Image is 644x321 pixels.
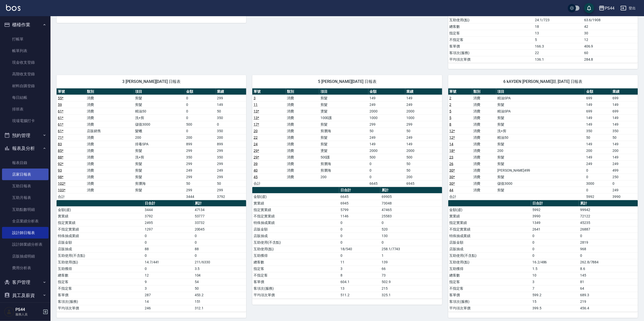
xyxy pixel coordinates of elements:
td: 299 [368,121,405,128]
a: 8 [450,122,452,126]
td: 50 [405,128,442,134]
a: 3 [254,96,256,100]
td: 客單價 [448,43,534,50]
td: 149 [585,141,611,147]
td: 200 [611,147,638,154]
td: 350 [585,128,611,134]
td: 299 [185,187,216,193]
td: 2000 [405,147,442,154]
td: 299 [216,160,246,167]
td: 消費 [86,187,134,193]
th: 類別 [86,88,134,95]
table: a dense table [448,88,638,200]
a: 93 [58,168,62,172]
td: 儲值3000 [134,121,185,128]
td: 350 [611,128,638,134]
a: 打帳單 [2,33,48,45]
td: 消費 [286,121,319,128]
td: 剪髮 [134,187,185,193]
td: 299 [216,147,246,154]
td: 500 [185,121,216,128]
td: 0 [185,95,216,101]
td: 消費 [286,160,319,167]
td: 149 [611,114,638,121]
td: 200 [496,147,585,154]
td: 消費 [286,128,319,134]
td: 消費 [472,160,496,167]
td: 燙髮 [319,147,368,154]
td: 69905 [380,193,442,200]
td: 剪髮 [496,141,585,147]
td: 299 [405,121,442,128]
td: 350 [216,128,246,134]
td: 剪髮 [134,167,185,174]
td: 消費 [472,147,496,154]
td: 50 [405,160,442,167]
td: 剪髮 [134,101,185,108]
a: 排班表 [2,103,48,115]
th: 項目 [496,88,585,95]
table: a dense table [57,200,246,312]
th: 日合計 [143,200,193,207]
a: 高階收支登錄 [2,68,48,80]
td: 18 [534,23,583,30]
td: 剪髮 [496,114,585,121]
td: 63.6/1908 [583,17,638,23]
th: 累計 [380,187,442,194]
th: 累計 [579,200,638,207]
td: 50 [585,134,611,141]
a: 26 [450,162,454,166]
table: a dense table [57,88,246,200]
td: 精油SPA [496,108,585,114]
span: 3 [PERSON_NAME][DATE] 日報表 [63,79,240,84]
a: 83 [58,142,62,146]
td: 消費 [286,174,319,180]
th: 日合計 [339,187,380,194]
button: PS44 [597,3,616,13]
th: 金額 [368,88,405,95]
td: 6945 [405,180,442,187]
td: 500 [368,154,405,160]
td: 24.1/723 [534,17,583,23]
td: 0 [585,174,611,180]
td: 消費 [286,154,319,160]
td: 消費 [472,174,496,180]
td: 500護 [319,154,368,160]
td: 149 [585,121,611,128]
td: 1000護 [319,114,368,121]
td: 消費 [86,95,134,101]
a: 帳單列表 [2,45,48,57]
button: 報表及分析 [2,142,48,155]
a: 設計師業績分析表 [2,239,48,250]
td: 髮蠟 [134,128,185,134]
td: 消費 [472,180,496,187]
td: 燙髮 [319,108,368,114]
td: 50 [405,167,442,174]
td: 剪髮 [134,160,185,167]
td: 699 [585,108,611,114]
td: 金額(虛) [252,193,339,200]
table: a dense table [448,200,638,312]
td: 金額(虛) [57,207,143,213]
th: 累計 [193,200,246,207]
td: 3444 [143,207,193,213]
a: 40 [254,168,258,172]
td: 消費 [86,167,134,174]
td: 249 [405,101,442,108]
td: 30 [583,30,638,36]
td: 0 [585,167,611,174]
a: 39 [254,162,258,166]
td: 5992 [585,193,611,200]
td: 200 [405,174,442,180]
td: 249 [611,160,638,167]
td: 剪髮 [319,134,368,141]
th: 業績 [216,88,246,95]
td: 指定實業績 [252,207,339,213]
th: 項目 [134,88,185,95]
td: 2000 [405,108,442,114]
td: 1000 [368,114,405,121]
td: 消費 [86,174,134,180]
th: 項目 [319,88,368,95]
td: 299 [185,160,216,167]
td: 消費 [86,154,134,160]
